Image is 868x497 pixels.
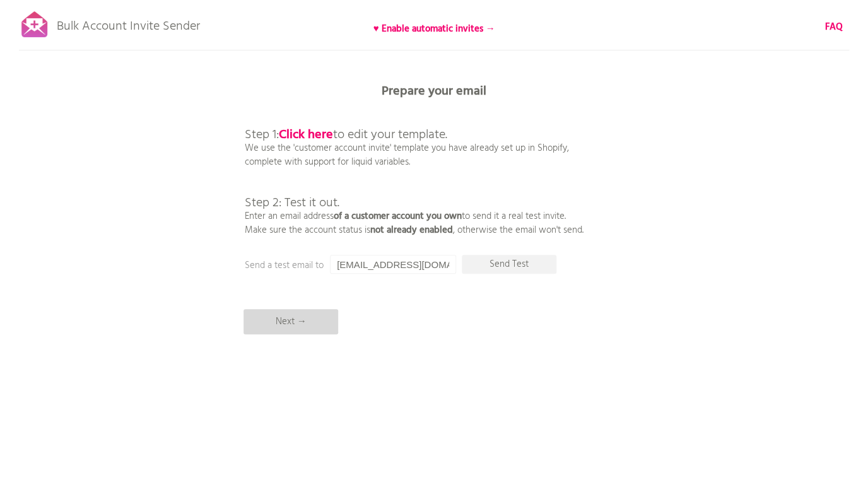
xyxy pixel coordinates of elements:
[245,125,447,145] span: Step 1: to edit your template.
[334,209,462,224] b: of a customer account you own
[243,309,338,334] p: Next →
[382,81,486,102] b: Prepare your email
[370,223,453,238] b: not already enabled
[462,255,556,274] p: Send Test
[245,101,584,237] p: We use the 'customer account invite' template you have already set up in Shopify, complete with s...
[825,20,843,34] a: FAQ
[245,259,497,272] p: Send a test email to
[57,8,200,39] p: Bulk Account Invite Sender
[825,20,843,35] b: FAQ
[373,21,495,37] b: ♥ Enable automatic invites →
[245,193,339,213] span: Step 2: Test it out.
[279,125,333,145] a: Click here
